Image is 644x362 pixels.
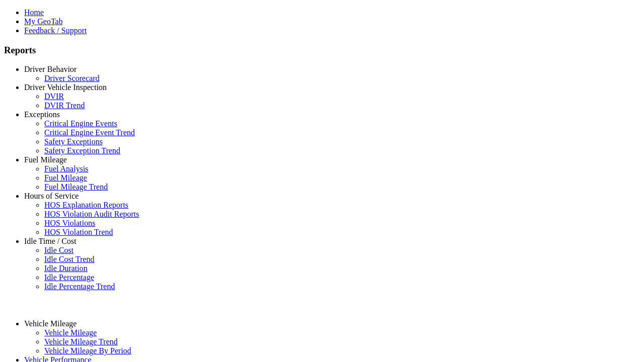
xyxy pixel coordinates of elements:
[24,65,76,73] a: Driver Behavior
[44,74,100,82] a: Driver Scorecard
[24,83,107,92] a: Driver Vehicle Inspection
[44,128,135,137] a: Critical Engine Event Trend
[24,237,76,245] a: Idle Time / Cost
[24,17,63,26] a: My GeoTab
[44,273,94,282] a: Idle Percentage
[24,26,87,35] a: Feedback / Support
[44,210,139,218] a: HOS Violation Audit Reports
[44,173,87,182] a: Fuel Mileage
[44,164,89,173] a: Fuel Analysis
[4,45,640,56] h3: Reports
[44,264,88,273] a: Idle Duration
[44,219,95,227] a: HOS Violations
[44,183,108,191] a: Fuel Mileage Trend
[44,255,95,263] a: Idle Cost Trend
[44,137,103,146] a: Safety Exceptions
[44,328,97,337] a: Vehicle Mileage
[24,192,78,200] a: Hours of Service
[44,92,64,101] a: DVIR
[44,346,131,355] a: Vehicle Mileage By Period
[44,282,115,291] a: Idle Percentage Trend
[24,8,44,17] a: Home
[44,101,85,110] a: DVIR Trend
[44,228,113,236] a: HOS Violation Trend
[24,319,76,328] a: Vehicle Mileage
[44,246,73,254] a: Idle Cost
[44,146,120,155] a: Safety Exception Trend
[24,110,60,119] a: Exceptions
[44,337,118,346] a: Vehicle Mileage Trend
[44,119,117,128] a: Critical Engine Events
[44,201,128,209] a: HOS Explanation Reports
[24,155,67,164] a: Fuel Mileage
